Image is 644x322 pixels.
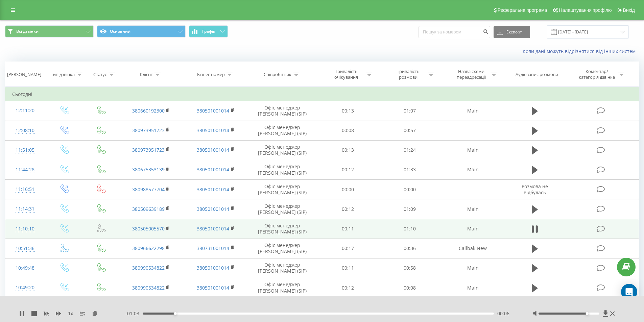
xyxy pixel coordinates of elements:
[93,72,107,77] div: Статус
[317,199,379,219] td: 00:12
[132,147,165,153] a: 380973951723
[379,199,441,219] td: 01:09
[132,107,165,114] a: 380660192300
[12,262,38,275] div: 10:49:48
[248,180,317,199] td: Офіс менеджер [PERSON_NAME] (SIP)
[623,7,635,13] span: Вихід
[317,219,379,239] td: 00:11
[132,186,165,193] a: 380988577704
[248,199,317,219] td: Офіс менеджер [PERSON_NAME] (SIP)
[390,69,426,80] div: Тривалість розмови
[5,25,94,38] button: Всі дзвінки
[440,278,505,298] td: Main
[264,72,291,77] div: Співробітник
[419,26,490,38] input: Пошук за номером
[379,160,441,179] td: 01:33
[202,29,215,34] span: Графік
[317,140,379,160] td: 00:13
[197,225,229,232] a: 380501001014
[132,166,165,173] a: 380675353139
[248,140,317,160] td: Офіс менеджер [PERSON_NAME] (SIP)
[379,140,441,160] td: 01:24
[440,140,505,160] td: Main
[16,29,39,34] span: Всі дзвінки
[328,69,364,80] div: Тривалість очікування
[516,72,558,77] div: Аудіозапис розмови
[132,206,165,212] a: 380509639189
[379,258,441,278] td: 00:58
[7,72,41,77] div: [PERSON_NAME]
[12,104,38,117] div: 12:11:20
[197,72,225,77] div: Бізнес номер
[140,72,153,77] div: Клієнт
[197,265,229,271] a: 380501001014
[440,101,505,121] td: Main
[132,127,165,133] a: 380973951723
[12,202,38,216] div: 11:14:31
[125,310,143,317] span: - 01:03
[12,242,38,255] div: 10:51:36
[379,239,441,258] td: 00:36
[12,124,38,137] div: 12:08:10
[440,219,505,239] td: Main
[498,7,547,13] span: Реферальна програма
[577,69,617,80] div: Коментар/категорія дзвінка
[494,26,530,38] button: Експорт
[189,25,228,38] button: Графік
[197,107,229,114] a: 380501001014
[559,7,612,13] span: Налаштування профілю
[379,101,441,121] td: 01:07
[248,258,317,278] td: Офіс менеджер [PERSON_NAME] (SIP)
[197,245,229,251] a: 380731001014
[379,219,441,239] td: 01:10
[12,144,38,157] div: 11:51:05
[497,310,509,317] span: 00:06
[68,310,73,317] span: 1 x
[248,278,317,298] td: Офіс менеджер [PERSON_NAME] (SIP)
[317,258,379,278] td: 00:11
[174,312,176,315] div: Accessibility label
[197,186,229,193] a: 380501001014
[51,72,75,77] div: Тип дзвінка
[132,265,165,271] a: 380990534822
[197,127,229,133] a: 380501001014
[12,163,38,176] div: 11:44:28
[440,160,505,179] td: Main
[132,245,165,251] a: 380966622298
[248,219,317,239] td: Офіс менеджер [PERSON_NAME] (SIP)
[317,180,379,199] td: 00:00
[317,278,379,298] td: 00:12
[522,183,548,196] span: Розмова не відбулась
[453,69,489,80] div: Назва схеми переадресації
[248,239,317,258] td: Офіс менеджер [PERSON_NAME] (SIP)
[197,284,229,291] a: 380501001014
[379,180,441,199] td: 00:00
[440,239,505,258] td: Callbak New
[379,121,441,140] td: 00:57
[12,222,38,236] div: 11:10:10
[317,239,379,258] td: 00:17
[317,101,379,121] td: 00:13
[12,183,38,196] div: 11:16:51
[248,121,317,140] td: Офіс менеджер [PERSON_NAME] (SIP)
[379,278,441,298] td: 00:08
[132,225,165,232] a: 380505005570
[523,48,639,54] a: Коли дані можуть відрізнятися вiд інших систем
[97,25,186,38] button: Основний
[586,312,589,315] div: Accessibility label
[317,160,379,179] td: 00:12
[197,147,229,153] a: 380501001014
[5,88,639,101] td: Сьогодні
[440,199,505,219] td: Main
[317,121,379,140] td: 00:08
[248,101,317,121] td: Офіс менеджер [PERSON_NAME] (SIP)
[248,160,317,179] td: Офіс менеджер [PERSON_NAME] (SIP)
[197,206,229,212] a: 380501001014
[621,284,637,300] div: Open Intercom Messenger
[197,166,229,173] a: 380501001014
[440,258,505,278] td: Main
[12,281,38,294] div: 10:49:20
[132,284,165,291] a: 380990534822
